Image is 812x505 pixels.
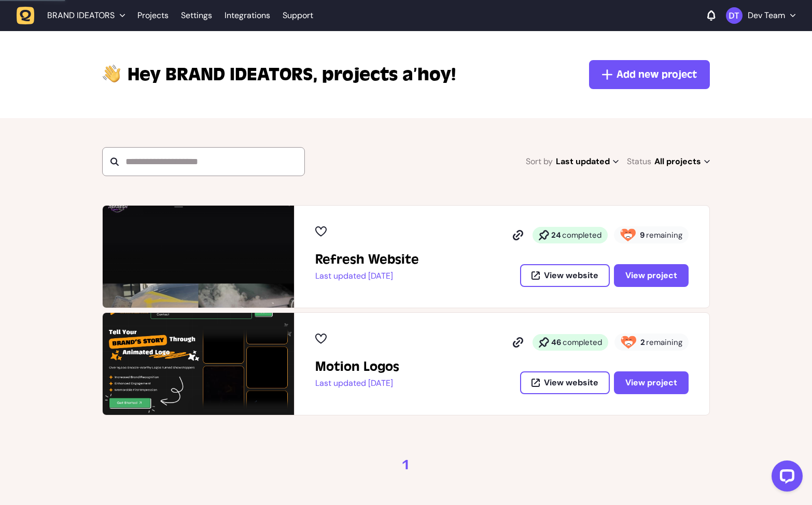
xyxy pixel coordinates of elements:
[640,337,645,348] strong: 2
[562,230,601,240] span: completed
[47,10,115,21] span: BRAND IDEATORS
[614,264,689,287] button: View project
[763,456,807,500] iframe: LiveChat chat widget
[315,251,419,268] h2: Refresh Website
[617,67,697,82] span: Add new project
[103,206,294,308] img: Refresh Website
[646,230,682,240] span: remaining
[128,62,318,87] span: BRAND IDEATORS
[544,379,598,387] span: View website
[283,10,313,21] a: Support
[128,62,456,87] p: projects a’hoy!
[726,7,743,24] img: Dev Team
[137,6,169,25] a: Projects
[589,60,710,89] button: Add new project
[646,337,682,348] span: remaining
[103,313,294,415] img: Motion Logos
[315,378,399,388] p: Last updated [DATE]
[556,154,619,169] span: Last updated
[526,154,553,169] span: Sort by
[225,6,270,25] a: Integrations
[625,270,677,281] span: View project
[520,371,610,394] button: View website
[551,337,562,348] strong: 46
[17,6,131,25] button: BRAND IDEATORS
[625,377,677,388] span: View project
[563,337,602,348] span: completed
[315,271,419,281] p: Last updated [DATE]
[520,264,610,287] button: View website
[627,154,651,169] span: Status
[551,230,561,240] strong: 24
[181,6,212,25] a: Settings
[748,10,785,21] p: Dev Team
[726,7,795,24] button: Dev Team
[544,271,598,280] span: View website
[402,457,410,473] a: 1
[654,154,710,169] span: All projects
[315,358,399,375] h2: Motion Logos
[102,62,121,83] img: hi-hand
[614,371,689,394] button: View project
[640,230,645,240] strong: 9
